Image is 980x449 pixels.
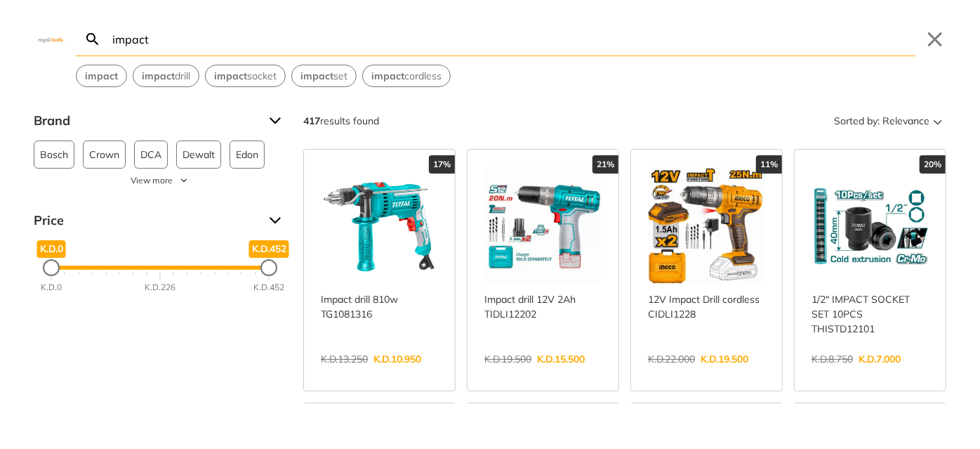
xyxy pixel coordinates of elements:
strong: impact [371,70,404,82]
div: Minimum Price [43,259,60,276]
div: Suggestion: impact cordless [362,65,451,87]
span: Brand [34,110,258,132]
button: DCA [134,141,168,169]
input: Search… [110,22,915,56]
div: 11% [756,155,782,174]
button: Select suggestion: impact set [292,65,356,86]
button: Sorted by:Relevance Sort [831,110,946,132]
span: Dewalt [183,141,215,168]
strong: impact [85,70,118,82]
strong: impact [300,70,333,82]
span: Edon [236,141,258,168]
span: Bosch [40,141,68,168]
span: drill [142,69,190,84]
span: set [300,69,347,84]
strong: impact [214,70,247,82]
button: Crown [83,141,126,169]
strong: 417 [303,115,320,127]
button: Select suggestion: impact [77,65,126,86]
div: Suggestion: impact drill [133,65,199,87]
img: Close [34,36,67,42]
div: 21% [592,155,618,174]
button: Dewalt [176,141,221,169]
span: Relevance [882,110,929,132]
div: Maximum Price [260,259,277,276]
button: Bosch [34,141,74,169]
svg: Search [84,31,101,48]
button: View more [34,174,286,187]
span: DCA [140,141,161,168]
button: Edon [230,141,265,169]
button: Select suggestion: impact cordless [363,65,450,86]
button: Select suggestion: impact drill [133,65,199,86]
span: Crown [89,141,119,168]
span: cordless [371,69,442,84]
div: K.D.452 [253,282,284,294]
span: Price [34,209,258,232]
div: 17% [429,155,455,174]
span: View more [131,174,173,187]
div: Suggestion: impact socket [205,65,286,87]
div: results found [303,110,379,132]
div: Suggestion: impact [76,65,127,87]
div: K.D.0 [41,282,62,294]
button: Select suggestion: impact socket [206,65,285,86]
span: socket [214,69,277,84]
div: K.D.226 [145,282,176,294]
strong: impact [142,70,175,82]
div: Suggestion: impact set [291,65,357,87]
svg: Sort [929,112,946,129]
div: 20% [920,155,946,174]
button: Close [924,28,946,51]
